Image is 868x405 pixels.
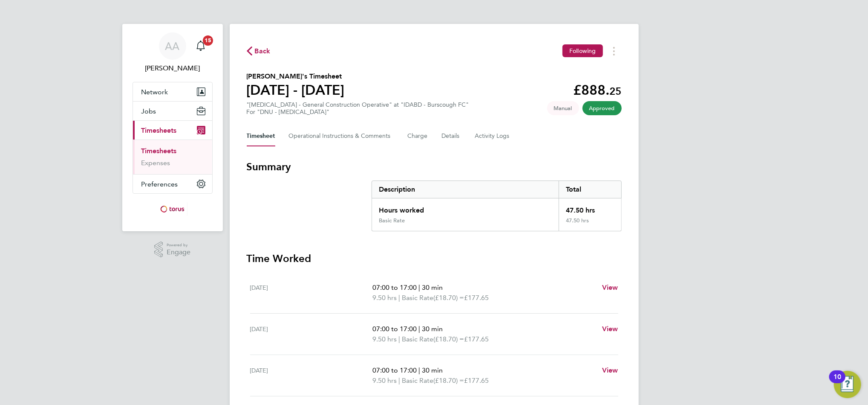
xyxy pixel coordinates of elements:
[379,217,405,224] div: Basic Rate
[141,107,156,115] span: Jobs
[602,324,618,334] a: View
[133,202,213,216] a: Go to home page
[372,181,559,198] div: Description
[165,41,180,52] span: AA
[372,366,417,374] span: 07:00 to 17:00
[133,32,213,73] a: AA[PERSON_NAME]
[289,126,394,146] button: Operational Instructions & Comments
[141,88,168,96] span: Network
[133,175,212,193] button: Preferences
[464,335,489,343] span: £177.65
[583,101,622,115] span: This timesheet has been approved.
[372,283,417,291] span: 07:00 to 17:00
[247,108,469,116] div: For "DNU - [MEDICAL_DATA]"
[247,82,345,99] h1: [DATE] - [DATE]
[247,71,345,82] h2: [PERSON_NAME]'s Timesheet
[247,252,622,265] h3: Time Worked
[141,180,178,188] span: Preferences
[133,82,212,101] button: Network
[250,365,373,386] div: [DATE]
[833,377,841,388] div: 10
[203,35,213,46] span: 15
[602,283,618,293] a: View
[192,32,209,60] a: 15
[559,217,621,231] div: 47.50 hrs
[141,159,170,167] a: Expenses
[606,44,622,58] button: Timesheets Menu
[141,126,177,134] span: Timesheets
[418,325,420,333] span: |
[418,366,420,374] span: |
[133,63,213,73] span: Andy Armer
[464,294,489,302] span: £177.65
[141,147,177,155] a: Timesheets
[547,101,579,115] span: This timesheet was manually created.
[402,293,433,303] span: Basic Rate
[247,126,275,146] button: Timesheet
[372,198,559,217] div: Hours worked
[372,181,622,231] div: Summary
[433,335,464,343] span: (£18.70) =
[422,283,443,291] span: 30 min
[372,294,397,302] span: 9.50 hrs
[602,365,618,376] a: View
[372,335,397,343] span: 9.50 hrs
[372,376,397,385] span: 9.50 hrs
[475,126,511,146] button: Activity Logs
[247,101,469,116] div: "[MEDICAL_DATA] - General Construction Operative" at "IDABD - Burscough FC"
[559,198,621,217] div: 47.50 hrs
[157,202,187,216] img: torus-logo-retina.png
[398,376,400,385] span: |
[602,366,618,374] span: View
[610,85,622,97] span: 25
[559,181,621,198] div: Total
[255,46,271,56] span: Back
[402,334,433,344] span: Basic Rate
[433,294,464,302] span: (£18.70) =
[250,283,373,303] div: [DATE]
[602,325,618,333] span: View
[154,242,190,258] a: Powered byEngage
[562,44,603,57] button: Following
[372,325,417,333] span: 07:00 to 17:00
[442,126,461,146] button: Details
[574,82,622,98] app-decimal: £888.
[402,376,433,386] span: Basic Rate
[250,324,373,344] div: [DATE]
[133,140,212,174] div: Timesheets
[167,242,190,249] span: Powered by
[247,160,622,174] h3: Summary
[133,121,212,140] button: Timesheets
[133,102,212,120] button: Jobs
[418,283,420,291] span: |
[422,325,443,333] span: 30 min
[398,335,400,343] span: |
[834,371,861,398] button: Open Resource Center, 10 new notifications
[247,46,271,56] button: Back
[602,283,618,291] span: View
[398,294,400,302] span: |
[464,376,489,385] span: £177.65
[422,366,443,374] span: 30 min
[167,249,190,256] span: Engage
[569,47,596,55] span: Following
[408,126,428,146] button: Charge
[433,376,464,385] span: (£18.70) =
[122,24,223,231] nav: Main navigation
